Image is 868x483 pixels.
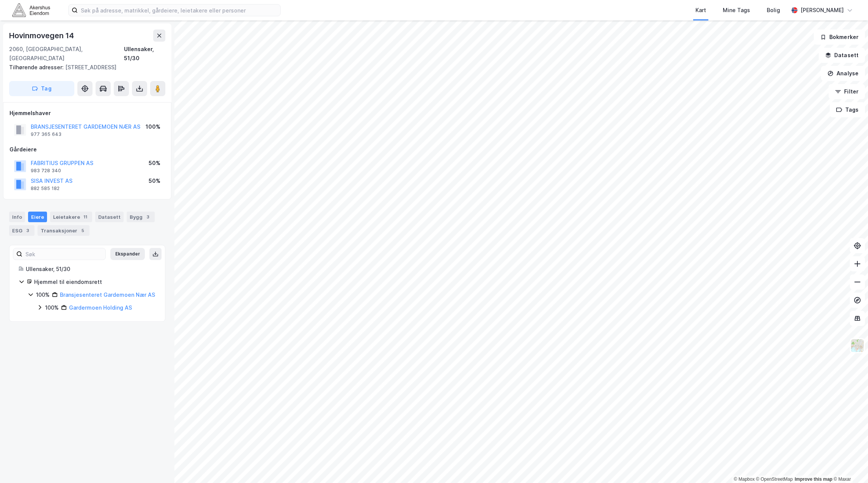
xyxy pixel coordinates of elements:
[26,265,156,274] div: Ullensaker, 51/30
[830,447,868,483] div: Kontrollprogram for chat
[127,212,155,222] div: Bygg
[9,30,75,42] div: Hovinmovegen 14
[814,30,865,45] button: Bokmerker
[767,6,780,15] div: Bolig
[723,6,750,15] div: Mine Tags
[31,168,61,174] div: 983 728 340
[821,66,865,81] button: Analyse
[38,225,89,236] div: Transaksjoner
[60,291,155,298] a: Bransjesenteret Gardemoen Nær AS
[9,63,159,72] div: [STREET_ADDRESS]
[78,5,280,16] input: Søk på adresse, matrikkel, gårdeiere, leietakere eller personer
[50,212,92,222] div: Leietakere
[69,304,132,311] a: Gardermoen Holding AS
[819,48,865,63] button: Datasett
[734,477,755,482] a: Mapbox
[144,213,152,221] div: 3
[9,81,74,96] button: Tag
[830,102,865,117] button: Tags
[149,159,160,168] div: 50%
[9,45,124,63] div: 2060, [GEOGRAPHIC_DATA], [GEOGRAPHIC_DATA]
[830,447,868,483] iframe: Chat Widget
[795,477,832,482] a: Improve this map
[9,145,165,154] div: Gårdeiere
[82,213,89,221] div: 11
[110,248,145,260] button: Ekspander
[124,45,165,63] div: Ullensaker, 51/30
[9,225,35,236] div: ESG
[695,6,706,15] div: Kart
[12,3,50,17] img: akershus-eiendom-logo.9091f326c980b4bce74ccdd9f866810c.svg
[31,185,60,192] div: 882 585 182
[22,248,105,260] input: Søk
[146,122,160,131] div: 100%
[34,277,156,287] div: Hjemmel til eiendomsrett
[9,109,165,118] div: Hjemmelshaver
[24,227,31,234] div: 3
[28,212,47,222] div: Eiere
[9,212,25,222] div: Info
[79,227,86,234] div: 5
[31,131,61,137] div: 977 365 643
[850,338,865,353] img: Z
[801,6,844,15] div: [PERSON_NAME]
[149,176,160,185] div: 50%
[756,477,793,482] a: OpenStreetMap
[45,303,59,312] div: 100%
[36,290,50,299] div: 100%
[9,64,65,70] span: Tilhørende adresser:
[829,84,865,99] button: Filter
[95,212,124,222] div: Datasett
